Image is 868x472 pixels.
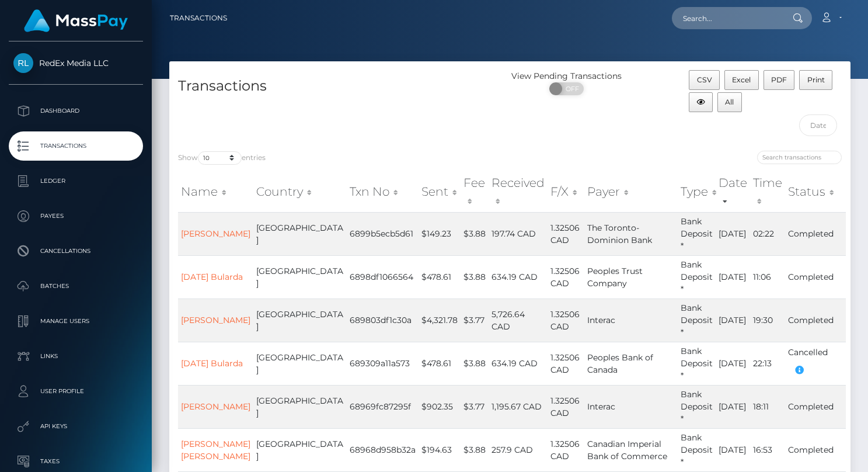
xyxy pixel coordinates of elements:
[9,131,143,161] a: Transactions
[253,255,347,299] td: [GEOGRAPHIC_DATA]
[13,418,138,435] p: API Keys
[9,272,143,301] a: Batches
[13,172,138,190] p: Ledger
[419,428,461,471] td: $194.63
[347,385,419,428] td: 68969fc87295f
[13,348,138,365] p: Links
[347,299,419,342] td: 689803df1c30a
[489,342,548,385] td: 634.19 CAD
[489,255,548,299] td: 634.19 CAD
[13,137,138,155] p: Transactions
[178,76,501,96] h4: Transactions
[13,383,138,400] p: User Profile
[24,9,128,32] img: MassPay Logo
[419,255,461,299] td: $478.61
[724,70,759,90] button: Excel
[181,358,243,369] a: [DATE] Bularda
[9,377,143,406] a: User Profile
[181,272,243,282] a: [DATE] Bularda
[750,342,785,385] td: 22:13
[13,102,138,120] p: Dashboard
[678,299,716,342] td: Bank Deposit *
[587,439,667,461] span: Canadian Imperial Bank of Commerce
[13,313,138,330] p: Manage Users
[678,255,716,299] td: Bank Deposit *
[548,428,584,471] td: 1.32506 CAD
[347,212,419,255] td: 6899b5ecb5d61
[750,171,785,213] th: Time: activate to sort column ascending
[716,342,750,385] td: [DATE]
[181,401,250,412] a: [PERSON_NAME]
[716,385,750,428] td: [DATE]
[750,299,785,342] td: 19:30
[678,171,716,213] th: Type: activate to sort column ascending
[548,171,584,213] th: F/X: activate to sort column ascending
[785,171,846,213] th: Status: activate to sort column ascending
[799,114,837,136] input: Date filter
[732,75,751,84] span: Excel
[461,212,489,255] td: $3.88
[9,342,143,371] a: Links
[689,92,713,112] button: Column visibility
[9,412,143,441] a: API Keys
[9,307,143,336] a: Manage Users
[587,315,615,325] span: Interac
[548,255,584,299] td: 1.32506 CAD
[548,212,584,255] td: 1.32506 CAD
[461,385,489,428] td: $3.77
[489,212,548,255] td: 197.74 CAD
[419,385,461,428] td: $902.35
[750,212,785,255] td: 02:22
[9,58,143,68] span: RedEx Media LLC
[13,207,138,225] p: Payees
[725,98,734,106] span: All
[587,266,643,289] span: Peoples Trust Company
[556,82,585,95] span: OFF
[689,70,720,90] button: CSV
[548,385,584,428] td: 1.32506 CAD
[461,171,489,213] th: Fee: activate to sort column ascending
[253,171,347,213] th: Country: activate to sort column ascending
[9,202,143,231] a: Payees
[461,428,489,471] td: $3.88
[178,171,253,213] th: Name: activate to sort column ascending
[9,166,143,196] a: Ledger
[587,223,652,245] span: The Toronto-Dominion Bank
[807,75,825,84] span: Print
[170,6,227,30] a: Transactions
[678,385,716,428] td: Bank Deposit *
[489,428,548,471] td: 257.9 CAD
[678,212,716,255] td: Bank Deposit *
[419,212,461,255] td: $149.23
[461,299,489,342] td: $3.77
[799,70,832,90] button: Print
[253,299,347,342] td: [GEOGRAPHIC_DATA]
[178,151,266,165] label: Show entries
[461,342,489,385] td: $3.88
[253,428,347,471] td: [GEOGRAPHIC_DATA]
[548,342,584,385] td: 1.32506 CAD
[510,70,624,82] div: View Pending Transactions
[253,342,347,385] td: [GEOGRAPHIC_DATA]
[13,453,138,470] p: Taxes
[717,92,742,112] button: All
[785,428,846,471] td: Completed
[9,237,143,266] a: Cancellations
[347,342,419,385] td: 689309a11a573
[785,255,846,299] td: Completed
[347,171,419,213] th: Txn No: activate to sort column ascending
[9,96,143,126] a: Dashboard
[764,70,795,90] button: PDF
[716,212,750,255] td: [DATE]
[584,171,678,213] th: Payer: activate to sort column ascending
[716,255,750,299] td: [DATE]
[489,385,548,428] td: 1,195.67 CAD
[587,401,615,412] span: Interac
[750,428,785,471] td: 16:53
[13,242,138,260] p: Cancellations
[419,299,461,342] td: $4,321.78
[181,228,250,239] a: [PERSON_NAME]
[253,385,347,428] td: [GEOGRAPHIC_DATA]
[347,255,419,299] td: 6898df1066564
[181,315,250,325] a: [PERSON_NAME]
